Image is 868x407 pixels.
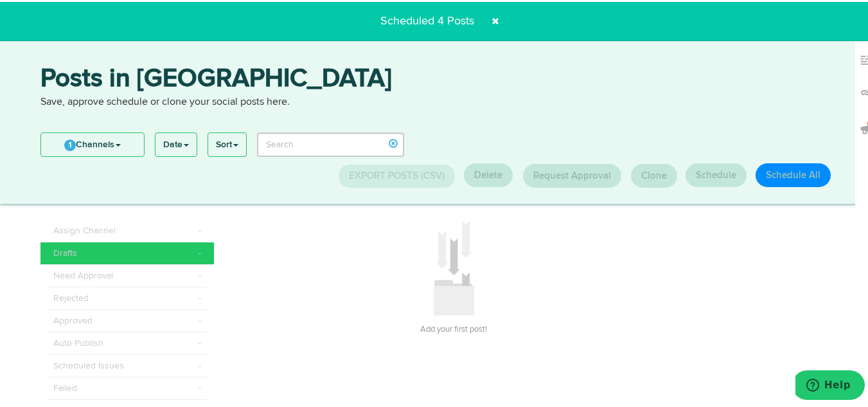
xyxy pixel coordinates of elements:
[53,335,103,348] span: Auto Publish
[53,290,89,303] span: Rejected
[199,290,201,303] span: -
[257,131,404,155] input: Search
[199,335,201,348] span: -
[245,314,664,338] h3: Add your first post!
[199,267,201,280] span: -
[199,312,201,325] span: -
[631,162,677,186] button: Clone
[433,218,475,314] img: icon_add_something.svg
[40,93,837,108] p: Save, approve schedule or clone your social posts here.
[53,357,124,370] span: Scheduled Issues
[523,162,621,186] button: Request Approval
[155,131,197,154] a: Date
[199,357,201,370] span: -
[53,267,113,280] span: Need Approval
[53,312,93,325] span: Approved
[199,380,201,393] span: -
[795,368,865,401] iframe: Opens a widget where you can find more information
[641,169,667,179] span: Clone
[686,161,747,185] button: Schedule
[53,222,116,235] span: Assign Channel
[373,14,482,25] span: Scheduled 4 Posts
[53,245,77,258] span: Drafts
[339,163,455,186] button: Export Posts (CSV)
[533,169,611,179] span: Request Approval
[64,138,76,149] span: 1
[41,131,144,154] a: 1Channels
[199,245,201,258] span: -
[756,161,831,185] button: Schedule All
[464,161,513,185] button: Delete
[208,131,246,154] a: Sort
[40,64,837,93] h3: Posts in [GEOGRAPHIC_DATA]
[199,222,201,235] span: -
[53,380,77,393] span: Failed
